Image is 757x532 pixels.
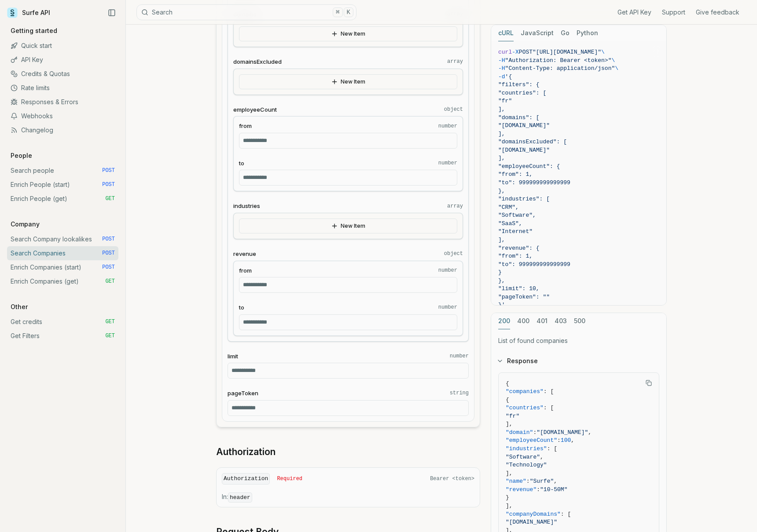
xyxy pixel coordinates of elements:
span: } [506,494,509,501]
button: 403 [555,313,567,329]
code: object [444,250,463,257]
span: : [ [544,388,554,395]
span: : [533,429,537,436]
span: "name" [506,478,526,485]
code: Authorization [222,473,270,485]
span: "[DOMAIN_NAME]" [506,519,557,525]
span: GET [105,332,115,339]
span: "Authorization: Bearer <token>" [505,57,612,64]
span: to [239,159,244,168]
span: "domain" [506,429,533,436]
code: number [438,123,457,130]
code: array [447,203,463,210]
a: Enrich Companies (start) POST [7,260,118,274]
span: ], [506,470,513,477]
span: "[DOMAIN_NAME]" [537,429,588,436]
span: "to": 999999999999999 [498,261,570,268]
span: POST [102,250,115,257]
span: , [571,437,574,444]
span: domainsExcluded [233,58,282,66]
span: POST [102,181,115,188]
span: ], [506,421,513,427]
button: Python [577,25,598,41]
span: "CRM", [498,204,519,211]
button: Copy Text [650,45,663,58]
a: Search people POST [7,164,118,178]
a: Enrich People (get) GET [7,192,118,206]
span: Required [277,475,302,482]
span: "revenue": { [498,245,540,251]
button: Collapse Sidebar [105,6,118,19]
button: 200 [498,313,510,329]
span: "pageToken": "" [498,294,550,300]
span: }, [498,188,505,194]
span: from [239,266,252,275]
span: "revenue" [506,486,537,493]
a: Responses & Errors [7,95,118,109]
code: number [438,160,457,167]
span: { [506,397,509,403]
span: : [ [561,511,571,517]
span: GET [105,195,115,202]
code: object [444,106,463,113]
span: "from": 1, [498,171,533,178]
span: : [537,486,540,493]
span: "domainsExcluded": [ [498,138,567,145]
span: "countries" [506,404,544,411]
a: Credits & Quotas [7,67,118,81]
a: Authorization [216,446,276,458]
kbd: K [344,7,353,17]
span: industries [233,202,260,210]
span: ], [498,131,505,137]
span: ], [498,106,505,113]
p: People [7,151,36,160]
button: 500 [574,313,585,329]
span: POST [102,167,115,174]
span: "10-50M" [540,486,567,493]
span: limit [228,352,238,361]
button: New Item [239,219,457,233]
span: revenue [233,250,256,258]
span: "Software" [506,454,540,460]
a: Get Filters GET [7,329,118,343]
a: Enrich Companies (get) GET [7,274,118,288]
span: "SaaS", [498,220,522,227]
a: Get credits GET [7,315,118,329]
span: curl [498,49,512,55]
span: : [526,478,530,485]
span: "countries": [ [498,90,546,96]
span: POST [519,49,533,55]
code: string [450,390,469,397]
a: Support [662,8,685,17]
p: Company [7,220,43,229]
a: Give feedback [696,8,739,17]
code: number [450,353,469,360]
span: "from": 1, [498,253,533,259]
button: Copy Text [642,376,655,390]
span: -d [498,73,505,80]
span: to [239,303,244,312]
a: Get API Key [617,8,651,17]
span: "[DOMAIN_NAME]" [498,122,550,129]
span: "[URL][DOMAIN_NAME]" [533,49,601,55]
span: } [498,269,502,276]
span: -X [512,49,519,55]
span: employeeCount [233,106,277,114]
span: , [540,454,544,460]
p: Other [7,302,31,311]
span: "Surfe" [530,478,554,485]
span: "Internet" [498,228,533,235]
code: header [228,492,252,503]
p: Getting started [7,26,61,35]
span: "companies" [506,388,544,395]
button: New Item [239,26,457,41]
a: Enrich People (start) POST [7,178,118,192]
span: GET [105,278,115,285]
button: 401 [537,313,548,329]
span: pageToken [228,389,258,397]
span: }' [498,302,505,308]
span: \ [601,49,605,55]
span: "[DOMAIN_NAME]" [498,147,550,153]
span: "Technology" [506,462,547,468]
span: GET [105,318,115,325]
